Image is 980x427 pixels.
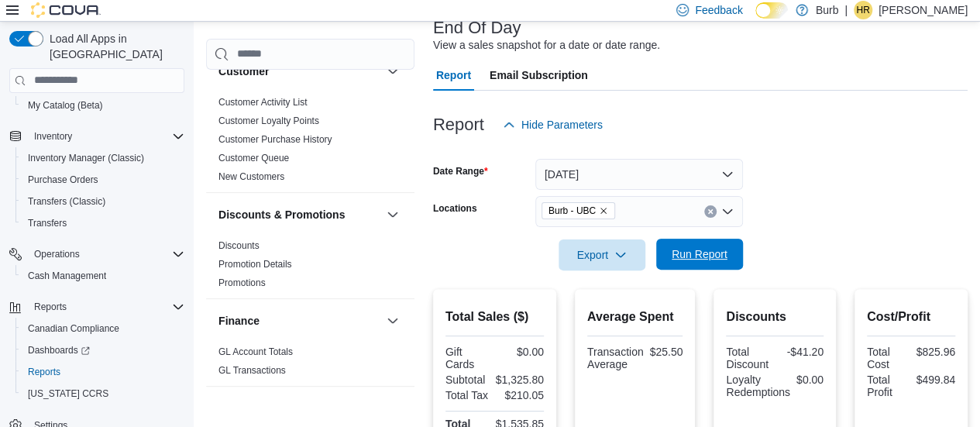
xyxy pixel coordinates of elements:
span: Reports [34,301,67,313]
h3: Finance [218,313,260,329]
span: GL Account Totals [218,346,293,358]
span: Burb - UBC [542,202,615,219]
span: Purchase Orders [28,174,98,186]
span: Feedback [695,2,742,18]
span: Cash Management [28,270,106,282]
a: Cash Management [22,267,112,285]
span: Operations [28,245,184,263]
div: $0.00 [497,346,544,358]
span: Promotions [218,277,266,289]
div: Finance [206,343,414,386]
a: Customer Activity List [218,97,308,108]
h3: Customer [218,64,269,79]
a: Inventory Manager (Classic) [22,149,150,167]
span: My Catalog (Beta) [22,96,184,115]
span: GL Transactions [218,364,286,377]
a: [US_STATE] CCRS [22,384,115,403]
button: Canadian Compliance [15,318,191,339]
p: | [844,1,848,19]
button: Transfers [15,212,191,234]
h2: Total Sales ($) [445,308,544,326]
div: Loyalty Redemptions [726,374,790,398]
button: Reports [3,296,191,318]
h2: Average Spent [587,308,683,326]
label: Date Range [433,165,488,177]
button: Transfers (Classic) [15,191,191,212]
div: $1,325.80 [496,374,544,386]
span: Canadian Compliance [28,322,119,335]
button: Cash Management [15,265,191,287]
p: Burb [816,1,839,19]
button: Finance [383,312,402,330]
a: Discounts [218,240,260,251]
button: Finance [218,313,380,329]
button: Discounts & Promotions [218,207,380,222]
span: New Customers [218,170,284,183]
span: Customer Loyalty Points [218,115,319,127]
button: My Catalog (Beta) [15,95,191,116]
div: Total Tax [445,389,492,401]
a: Transfers [22,214,73,232]
a: Dashboards [15,339,191,361]
span: Customer Purchase History [218,133,332,146]
button: Inventory [3,126,191,147]
button: Remove Burb - UBC from selection in this group [599,206,608,215]
div: Customer [206,93,414,192]
button: Reports [28,298,73,316]
div: $0.00 [796,374,824,386]
div: View a sales snapshot for a date or date range. [433,37,660,53]
h2: Cost/Profit [867,308,955,326]
a: Promotion Details [218,259,292,270]
div: $210.05 [497,389,544,401]
span: Email Subscription [490,60,588,91]
button: Run Report [656,239,743,270]
div: Gift Cards [445,346,492,370]
a: Transfers (Classic) [22,192,112,211]
span: Customer Activity List [218,96,308,108]
div: Total Profit [867,374,908,398]
a: Customer Queue [218,153,289,164]
a: Customer Loyalty Points [218,115,319,126]
span: HR [856,1,869,19]
span: Hide Parameters [521,117,603,133]
a: Customer Purchase History [218,134,332,145]
span: Report [436,60,471,91]
button: Customer [383,62,402,81]
button: Purchase Orders [15,169,191,191]
div: $499.84 [914,374,955,386]
div: Harsha Ramasamy [854,1,872,19]
span: Run Report [672,246,727,262]
a: Purchase Orders [22,170,105,189]
a: GL Account Totals [218,346,293,357]
span: Transfers [22,214,184,232]
button: Export [559,239,645,270]
h2: Discounts [726,308,824,326]
span: Transfers (Classic) [22,192,184,211]
span: Inventory [28,127,184,146]
button: Discounts & Promotions [383,205,402,224]
button: Reports [15,361,191,383]
button: Inventory Manager (Classic) [15,147,191,169]
button: Operations [28,245,86,263]
button: Customer [218,64,380,79]
a: Canadian Compliance [22,319,126,338]
span: Dashboards [22,341,184,360]
input: Dark Mode [755,2,788,19]
div: Total Discount [726,346,772,370]
span: Load All Apps in [GEOGRAPHIC_DATA] [43,31,184,62]
p: [PERSON_NAME] [879,1,968,19]
button: Open list of options [721,205,734,218]
div: Transaction Average [587,346,644,370]
span: Purchase Orders [22,170,184,189]
a: Dashboards [22,341,96,360]
span: Promotion Details [218,258,292,270]
span: Operations [34,248,80,260]
span: My Catalog (Beta) [28,99,103,112]
span: Washington CCRS [22,384,184,403]
img: Cova [31,2,101,18]
h3: Discounts & Promotions [218,207,345,222]
a: New Customers [218,171,284,182]
label: Locations [433,202,477,215]
button: [DATE] [535,159,743,190]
